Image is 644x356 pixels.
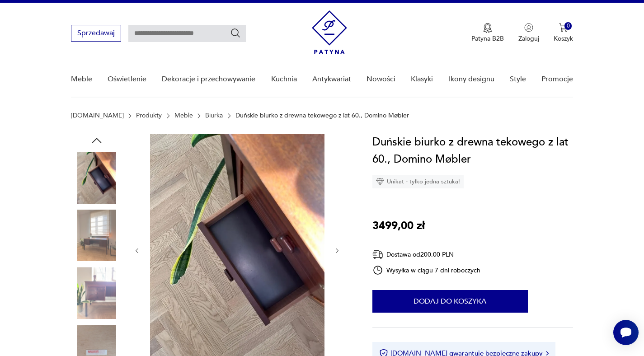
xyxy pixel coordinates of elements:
img: Patyna - sklep z meblami i dekoracjami vintage [312,10,347,54]
a: Nowości [367,62,395,97]
div: Wysyłka w ciągu 7 dni roboczych [372,265,481,276]
a: Oświetlenie [108,62,146,97]
a: Style [510,62,526,97]
p: 3499,00 zł [372,217,425,234]
a: Promocje [541,62,573,97]
button: Szukaj [230,28,241,38]
img: Zdjęcie produktu Duńskie biurko z drewna tekowego z lat 60., Domino Møbler [71,210,122,261]
iframe: Smartsupp widget button [613,320,639,345]
img: Ikona dostawy [372,249,383,260]
a: Ikona medaluPatyna B2B [471,23,504,43]
p: Koszyk [554,34,573,43]
a: Dekoracje i przechowywanie [162,62,255,97]
a: Ikony designu [449,62,494,97]
div: 0 [564,22,572,30]
p: Patyna B2B [471,34,504,43]
a: Sprzedawaj [71,31,121,37]
div: Dostawa od 200,00 PLN [372,249,481,260]
a: Kuchnia [271,62,297,97]
div: Unikat - tylko jedna sztuka! [372,175,464,188]
img: Zdjęcie produktu Duńskie biurko z drewna tekowego z lat 60., Domino Møbler [71,267,122,319]
button: Sprzedawaj [71,25,121,42]
a: Produkty [136,112,162,119]
button: Zaloguj [518,23,539,43]
p: Duńskie biurko z drewna tekowego z lat 60., Domino Møbler [235,112,409,119]
h1: Duńskie biurko z drewna tekowego z lat 60., Domino Møbler [372,134,573,168]
a: Biurka [205,112,223,119]
a: Meble [174,112,193,119]
img: Ikona medalu [483,23,492,33]
a: Klasyki [411,62,433,97]
img: Ikona diamentu [376,178,384,186]
button: Patyna B2B [471,23,504,43]
a: Antykwariat [312,62,351,97]
img: Ikona koszyka [559,23,568,32]
button: 0Koszyk [554,23,573,43]
a: Meble [71,62,92,97]
img: Zdjęcie produktu Duńskie biurko z drewna tekowego z lat 60., Domino Møbler [71,152,122,203]
p: Zaloguj [518,34,539,43]
img: Ikonka użytkownika [524,23,533,32]
a: [DOMAIN_NAME] [71,112,124,119]
img: Ikona strzałki w prawo [546,351,549,356]
button: Dodaj do koszyka [372,290,528,313]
